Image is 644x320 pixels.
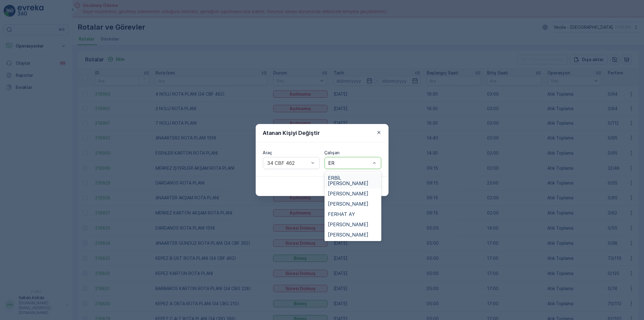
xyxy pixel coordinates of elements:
[328,232,369,237] span: [PERSON_NAME]
[263,129,320,137] p: Atanan Kişiyi Değiştir
[328,211,355,217] span: FERHAT AY
[328,191,369,196] span: [PERSON_NAME]
[328,175,378,186] span: ERBİL [PERSON_NAME]
[328,222,369,227] span: [PERSON_NAME]
[328,201,369,207] span: [PERSON_NAME]
[325,150,340,155] label: Çalışan
[263,150,272,155] label: Araç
